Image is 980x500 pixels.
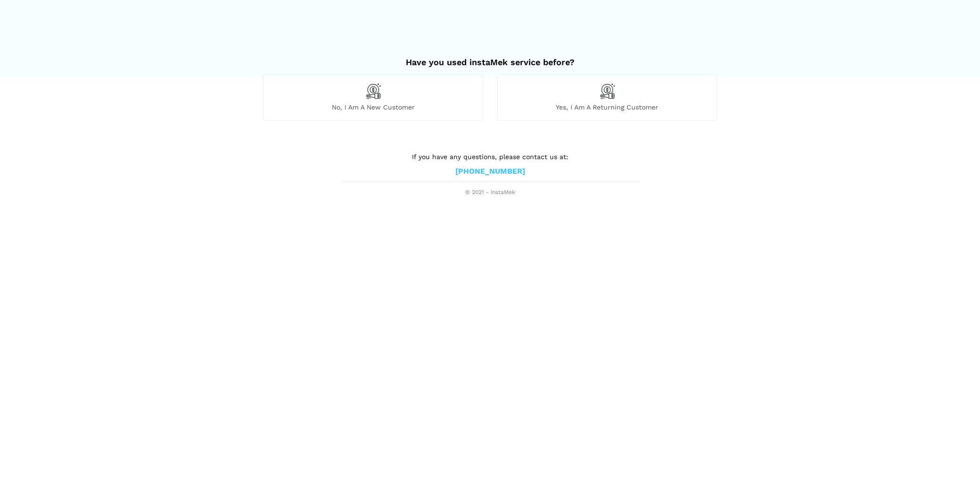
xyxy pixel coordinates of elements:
span: No, I am a new customer [264,103,483,111]
p: If you have any questions, please contact us at: [342,152,639,162]
a: [PHONE_NUMBER] [455,167,525,177]
span: Yes, I am a returning customer [498,103,717,111]
h2: Have you used instaMek service before? [263,48,717,68]
span: © 2021 - instaMek [342,189,639,196]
